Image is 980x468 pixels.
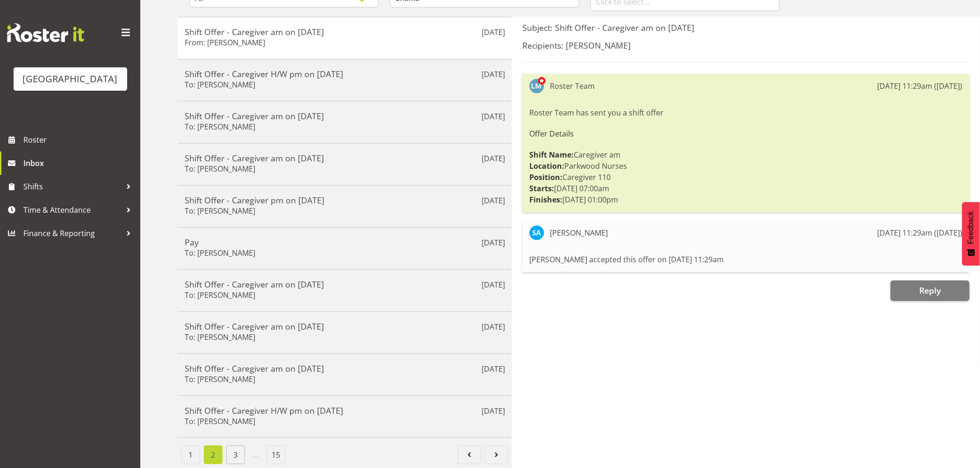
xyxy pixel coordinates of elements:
strong: Shift Name: [529,150,574,160]
button: Reply [891,281,970,301]
img: Rosterit website logo [7,23,84,42]
h5: Shift Offer - Caregiver pm on [DATE] [185,195,505,205]
p: [DATE] [482,321,505,332]
span: Roster [23,133,136,147]
div: Roster Team [550,80,595,92]
h6: To: [PERSON_NAME] [185,122,255,131]
h6: To: [PERSON_NAME] [185,332,255,342]
h5: Shift Offer - Caregiver am on [DATE] [185,153,505,163]
h5: Shift Offer - Caregiver am on [DATE] [185,111,505,121]
h5: Subject: Shift Offer - Caregiver am on [DATE] [522,22,970,33]
h5: Pay [185,237,505,247]
a: Page 1. [458,446,481,464]
img: shania-ali11418.jpg [529,225,544,240]
h6: To: [PERSON_NAME] [185,80,255,89]
img: lesley-mckenzie127.jpg [529,79,544,94]
p: [DATE] [482,69,505,80]
h5: Shift Offer - Caregiver H/W pm on [DATE] [185,69,505,79]
span: Reply [919,285,941,296]
p: [DATE] [482,279,505,290]
strong: Finishes: [529,194,562,205]
h5: Shift Offer - Caregiver am on [DATE] [185,321,505,331]
div: [PERSON_NAME] accepted this offer on [DATE] 11:29am [529,252,963,267]
p: [DATE] [482,27,505,38]
a: Page 1. [181,446,200,464]
h5: Shift Offer - Caregiver H/W pm on [DATE] [185,405,505,416]
h5: Shift Offer - Caregiver am on [DATE] [185,279,505,289]
span: Inbox [23,156,136,170]
div: Roster Team has sent you a shift offer Caregiver am Parkwood Nurses Caregiver 110 [DATE] 07:00am ... [529,105,963,208]
a: Page 3. [226,446,245,464]
p: [DATE] [482,363,505,374]
h6: From: [PERSON_NAME] [185,38,265,47]
h6: To: [PERSON_NAME] [185,417,255,426]
span: Shifts [23,180,122,194]
div: [DATE] 11:29am ([DATE]) [878,80,963,92]
strong: Starts: [529,183,554,194]
h6: To: [PERSON_NAME] [185,248,255,258]
p: [DATE] [482,153,505,164]
h5: Shift Offer - Caregiver am on [DATE] [185,27,505,37]
h5: Shift Offer - Caregiver am on [DATE] [185,363,505,374]
a: Page 3. [485,446,508,464]
a: Page 15. [267,446,285,464]
h6: To: [PERSON_NAME] [185,206,255,216]
h6: To: [PERSON_NAME] [185,290,255,300]
div: [DATE] 11:29am ([DATE]) [878,227,963,238]
p: [DATE] [482,195,505,206]
span: Finance & Reporting [23,226,122,240]
div: [PERSON_NAME] [550,227,608,238]
button: Feedback - Show survey [962,202,980,266]
p: [DATE] [482,111,505,122]
p: [DATE] [482,237,505,248]
h6: To: [PERSON_NAME] [185,164,255,173]
p: [DATE] [482,405,505,417]
span: Time & Attendance [23,203,122,217]
span: Feedback [967,211,975,244]
strong: Location: [529,161,564,171]
h6: To: [PERSON_NAME] [185,374,255,384]
h6: Offer Details [529,130,963,138]
div: [GEOGRAPHIC_DATA] [23,72,118,86]
strong: Position: [529,172,562,182]
h5: Recipients: [PERSON_NAME] [522,40,970,50]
